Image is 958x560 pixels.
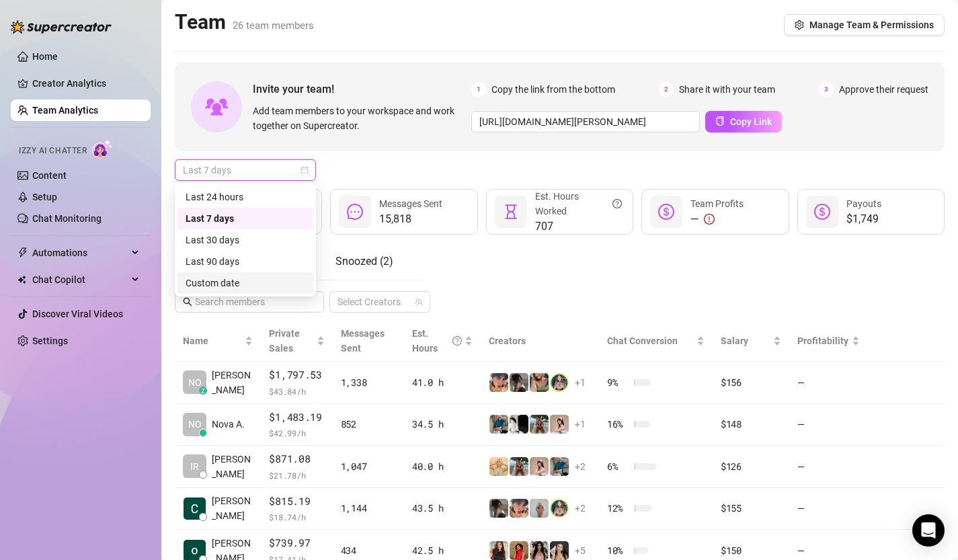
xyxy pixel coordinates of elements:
[912,514,945,547] div: Open Intercom Messenger
[535,218,622,235] span: 707
[347,204,363,220] span: message
[188,417,202,432] span: NO
[471,82,486,97] span: 1
[186,254,305,269] div: Last 90 days
[530,499,549,518] img: Barbi
[212,493,253,523] span: [PERSON_NAME]
[177,208,313,229] div: Last 7 days
[491,82,615,97] span: Copy the link from the bottom
[503,204,519,220] span: hourglass
[575,375,586,390] span: + 1
[186,211,305,226] div: Last 7 days
[809,19,934,30] span: Manage Team & Permissions
[658,204,674,220] span: dollar-circle
[721,543,782,558] div: $150
[607,543,629,558] span: 10 %
[550,499,569,518] img: jadetv
[789,446,867,488] td: —
[530,415,549,434] img: Libby
[510,373,528,392] img: daiisyjane
[32,213,102,224] a: Chat Monitoring
[452,326,462,356] span: question-circle
[481,321,599,362] th: Creators
[212,417,245,432] span: Nova A.
[575,417,586,432] span: + 1
[177,251,313,272] div: Last 90 days
[177,229,313,251] div: Last 30 days
[269,385,324,398] span: $ 43.84 /h
[269,328,300,354] span: Private Sales
[846,198,881,209] span: Payouts
[269,493,324,510] span: $815.19
[679,82,775,97] span: Share it with your team
[839,82,928,97] span: Approve their request
[510,541,528,560] img: bellatendresse
[233,19,314,32] span: 26 team members
[32,73,140,94] a: Creator Analytics
[814,204,830,220] span: dollar-circle
[186,190,305,204] div: Last 24 hours
[575,543,586,558] span: + 5
[269,409,324,426] span: $1,483.19
[721,375,782,390] div: $156
[530,457,549,476] img: anaxmei
[721,417,782,432] div: $148
[183,297,192,307] span: search
[489,373,508,392] img: bonnierides
[795,20,804,30] span: setting
[253,81,471,97] span: Invite your team!
[177,186,313,208] div: Last 24 hours
[188,375,202,390] span: NO
[415,298,423,306] span: team
[183,333,242,348] span: Name
[784,14,945,36] button: Manage Team & Permissions
[530,541,549,560] img: empress.venus
[32,242,128,264] span: Automations
[195,294,305,309] input: Search members
[510,457,528,476] img: Libby
[32,335,68,346] a: Settings
[789,488,867,530] td: —
[690,211,744,227] div: —
[607,375,629,390] span: 9 %
[341,375,396,390] div: 1,338
[92,139,113,159] img: AI Chatter
[32,105,98,116] a: Team Analytics
[341,328,385,354] span: Messages Sent
[17,247,28,258] span: thunderbolt
[575,459,586,474] span: + 2
[183,160,308,180] span: Last 7 days
[186,276,305,290] div: Custom date
[789,362,867,404] td: —
[212,452,253,481] span: [PERSON_NAME]
[575,501,586,516] span: + 2
[550,541,569,560] img: badbree-shoe_lab
[269,426,324,440] span: $ 42.99 /h
[550,457,569,476] img: Eavnc
[412,326,462,356] div: Est. Hours
[607,459,629,474] span: 6 %
[489,457,508,476] img: Actually.Maria
[269,535,324,551] span: $739.97
[489,499,508,518] img: daiisyjane
[335,255,393,268] span: Snoozed ( 2 )
[341,501,396,516] div: 1,144
[659,82,674,97] span: 2
[530,373,549,392] img: dreamsofleana
[190,459,199,474] span: IR
[412,543,473,558] div: 42.5 h
[730,116,772,127] span: Copy Link
[489,415,508,434] img: Eavnc
[705,111,782,132] button: Copy Link
[32,309,123,319] a: Discover Viral Videos
[341,543,396,558] div: 434
[32,51,58,62] a: Home
[612,189,622,218] span: question-circle
[510,415,528,434] img: comicaltaco
[412,375,473,390] div: 41.0 h
[17,275,26,284] img: Chat Copilot
[510,499,528,518] img: bonnierides
[253,104,466,133] span: Add team members to your workspace and work together on Supercreator.
[412,417,473,432] div: 34.5 h
[607,335,678,346] span: Chat Conversion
